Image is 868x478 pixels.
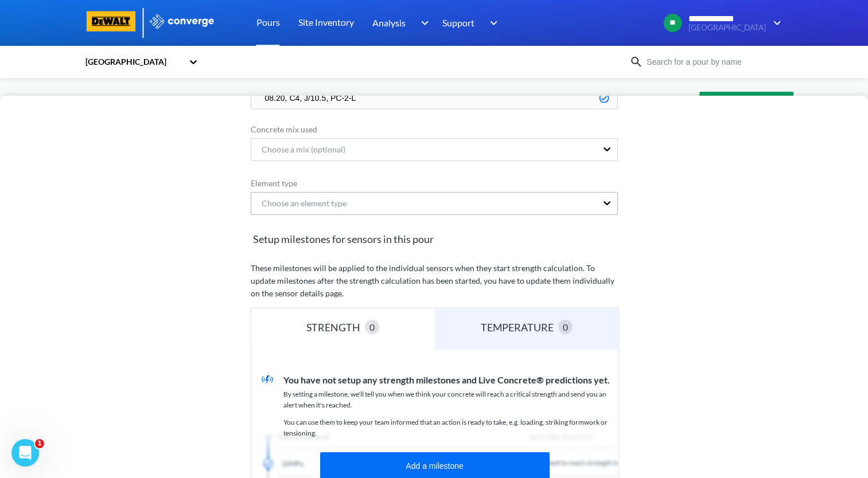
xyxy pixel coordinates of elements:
[369,320,375,334] span: 0
[372,15,406,30] span: Analysis
[11,439,39,467] iframe: Intercom live chat
[629,55,643,69] img: icon-search.svg
[563,320,568,334] span: 0
[252,143,345,156] div: Choose a mix (optional)
[283,389,618,410] p: By setting a milestone, we'll tell you when we think your concrete will reach a critical strength...
[252,197,347,210] div: Choose an element type
[766,16,784,30] img: downArrow.svg
[442,15,474,30] span: Support
[251,231,618,247] span: Setup milestones for sensors in this pour
[283,417,618,438] p: You can use them to keep your team informed that an action is ready to take, e.g. loading, striki...
[149,14,215,29] img: logo_ewhite.svg
[35,439,44,448] span: 1
[251,177,618,190] label: Element type
[84,11,138,32] img: logo-dewalt.svg
[643,56,782,68] input: Search for a pour by name
[688,23,766,32] span: [GEOGRAPHIC_DATA]
[481,319,558,335] div: TEMPERATURE
[482,16,501,30] img: downArrow.svg
[84,56,183,68] div: [GEOGRAPHIC_DATA]
[283,374,610,385] span: You have not setup any strength milestones and Live Concrete® predictions yet.
[413,16,431,30] img: downArrow.svg
[251,262,618,300] p: These milestones will be applied to the individual sensors when they start strength calculation. ...
[306,319,365,335] div: STRENGTH
[251,87,618,109] input: Type the pour name here
[251,123,618,136] label: Concrete mix used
